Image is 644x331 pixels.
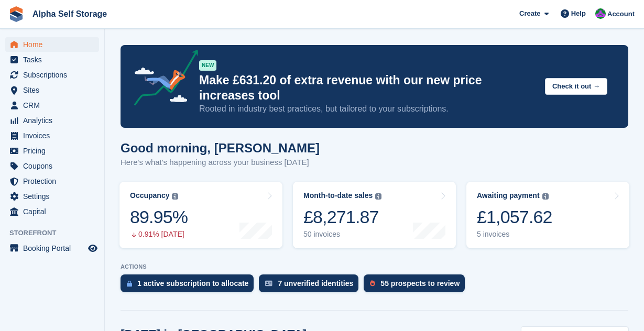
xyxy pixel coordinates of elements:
img: icon-info-grey-7440780725fd019a000dd9b08b2336e03edf1995a4989e88bcd33f0948082b44.svg [542,193,549,200]
span: Storefront [9,228,104,238]
a: menu [5,189,99,204]
span: Invoices [23,128,86,143]
span: Capital [23,204,86,219]
span: Analytics [23,113,86,128]
a: 1 active subscription to allocate [121,274,259,297]
a: menu [5,128,99,143]
div: 50 invoices [303,230,381,239]
span: Booking Portal [23,241,86,256]
div: 89.95% [130,206,188,228]
img: prospect-51fa495bee0391a8d652442698ab0144808aea92771e9ea1ae160a38d050c398.svg [370,280,375,286]
span: Tasks [23,52,86,67]
p: Rooted in industry best practices, but tailored to your subscriptions. [199,103,537,115]
img: price-adjustments-announcement-icon-8257ccfd72463d97f412b2fc003d46551f7dbcb40ab6d574587a9cd5c0d94... [125,50,199,109]
span: Home [23,37,86,52]
img: icon-info-grey-7440780725fd019a000dd9b08b2336e03edf1995a4989e88bcd33f0948082b44.svg [375,193,381,200]
a: menu [5,241,99,256]
span: Create [519,8,540,19]
p: Make £631.20 of extra revenue with our new price increases tool [199,73,537,103]
span: Settings [23,189,86,204]
p: Here's what's happening across your business [DATE] [121,157,320,169]
div: 0.91% [DATE] [130,230,188,239]
a: menu [5,98,99,113]
div: 1 active subscription to allocate [137,279,248,288]
a: menu [5,68,99,82]
div: 7 unverified identities [278,279,353,288]
span: Help [571,8,586,19]
a: menu [5,83,99,97]
a: Awaiting payment £1,057.62 5 invoices [466,182,629,248]
a: Occupancy 89.95% 0.91% [DATE] [119,182,282,248]
a: menu [5,174,99,189]
div: Awaiting payment [477,191,540,200]
a: Month-to-date sales £8,271.87 50 invoices [293,182,456,248]
span: Protection [23,174,86,189]
a: menu [5,37,99,52]
a: Preview store [86,242,99,255]
a: 7 unverified identities [259,274,364,297]
div: Month-to-date sales [303,191,373,200]
span: Subscriptions [23,68,86,82]
a: menu [5,159,99,173]
button: Check it out → [545,78,607,95]
a: menu [5,204,99,219]
img: James Bambury [595,8,606,19]
img: icon-info-grey-7440780725fd019a000dd9b08b2336e03edf1995a4989e88bcd33f0948082b44.svg [172,193,178,200]
span: Pricing [23,144,86,158]
div: £8,271.87 [303,206,381,228]
div: NEW [199,60,216,71]
img: verify_identity-adf6edd0f0f0b5bbfe63781bf79b02c33cf7c696d77639b501bdc392416b5a36.svg [265,280,272,286]
span: Sites [23,83,86,97]
span: Account [607,9,635,19]
h1: Good morning, [PERSON_NAME] [121,141,320,155]
a: Alpha Self Storage [28,5,111,23]
span: CRM [23,98,86,113]
a: 55 prospects to review [364,274,470,297]
div: 5 invoices [477,230,552,239]
span: Coupons [23,159,86,173]
img: active_subscription_to_allocate_icon-d502201f5373d7db506a760aba3b589e785aa758c864c3986d89f69b8ff3... [127,280,132,287]
a: menu [5,113,99,128]
img: stora-icon-8386f47178a22dfd0bd8f6a31ec36ba5ce8667c1dd55bd0f319d3a0aa187defe.svg [8,6,24,22]
p: ACTIONS [121,263,628,270]
div: Occupancy [130,191,169,200]
div: 55 prospects to review [380,279,460,288]
div: £1,057.62 [477,206,552,228]
a: menu [5,52,99,67]
a: menu [5,144,99,158]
